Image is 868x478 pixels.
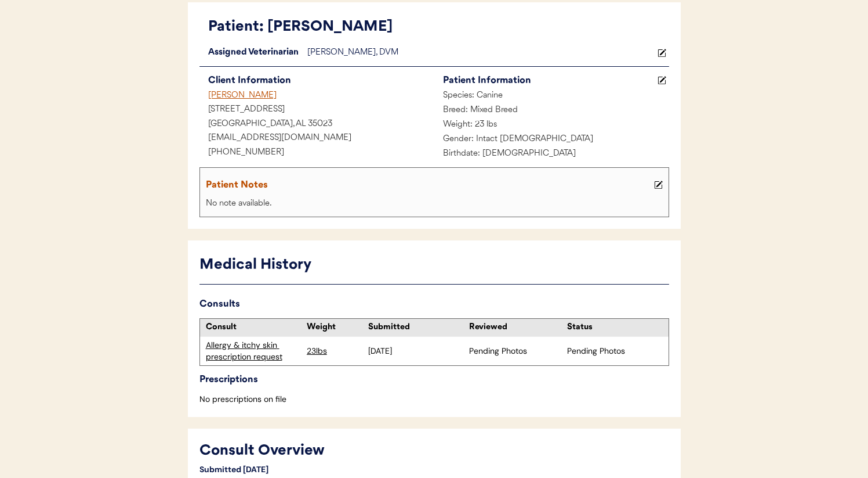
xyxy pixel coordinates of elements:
[206,177,651,193] div: Patient Notes
[368,322,463,333] div: Submitted
[206,322,301,333] div: Consult
[307,46,655,60] div: [PERSON_NAME], DVM
[368,346,463,357] div: [DATE]
[434,132,669,147] div: Gender: Intact [DEMOGRAPHIC_DATA]
[434,89,669,103] div: Species: Canine
[199,254,669,276] div: Medical History
[567,322,662,333] div: Status
[567,346,662,357] div: Pending Photos
[208,73,434,89] div: Client Information
[307,322,365,333] div: Weight
[434,103,669,118] div: Breed: Mixed Breed
[307,346,365,357] div: 23lbs
[206,340,301,362] div: Allergy & itchy skin prescription request
[199,394,669,405] div: No prescriptions on file
[434,147,669,161] div: Birthdate: [DEMOGRAPHIC_DATA]
[443,73,655,89] div: Patient Information
[199,117,434,132] div: [GEOGRAPHIC_DATA], AL 35023
[199,89,434,103] div: [PERSON_NAME]
[469,322,564,333] div: Reviewed
[469,346,564,357] div: Pending Photos
[199,372,669,388] div: Prescriptions
[434,118,669,132] div: Weight: 23 lbs
[199,46,307,60] div: Assigned Veterinarian
[199,103,434,117] div: [STREET_ADDRESS]
[208,16,669,38] div: Patient: [PERSON_NAME]
[199,296,669,312] div: Consults
[199,440,542,462] div: Consult Overview
[199,131,434,146] div: [EMAIL_ADDRESS][DOMAIN_NAME]
[203,197,666,211] div: No note available.
[199,146,434,160] div: [PHONE_NUMBER]
[199,462,286,477] div: Submitted [DATE]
